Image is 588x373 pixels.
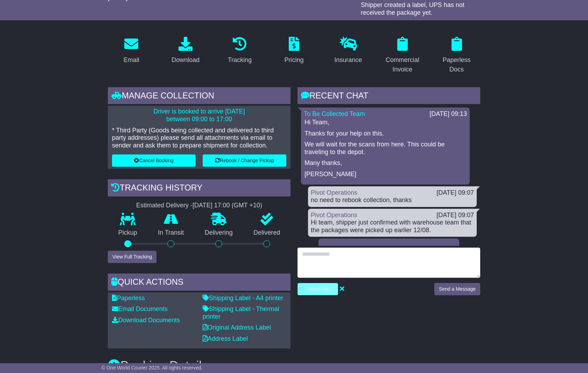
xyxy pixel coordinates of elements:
[434,283,480,295] button: Send a Message
[203,305,279,320] a: Shipping Label - Thermal printer
[304,119,466,126] p: Hi Team,
[383,55,421,74] div: Commercial Invoice
[148,229,195,237] p: In Transit
[112,108,286,123] p: Driver is booked to arrive [DATE] between 09:00 to 17:00
[112,305,168,312] a: Email Documents
[203,335,248,342] a: Address Label
[436,189,474,197] div: [DATE] 09:07
[304,130,466,138] p: Thanks for your help on this.
[284,55,303,65] div: Pricing
[304,171,466,178] p: [PERSON_NAME]
[119,34,144,67] a: Email
[330,34,366,67] a: Insurance
[436,212,474,219] div: [DATE] 09:07
[108,202,290,209] div: Estimated Delivery -
[334,55,362,65] div: Insurance
[112,154,196,167] button: Cancel Booking
[429,110,467,118] div: [DATE] 09:13
[194,229,243,237] p: Delivering
[203,154,286,167] button: Rebook / Change Pickup
[108,229,148,237] p: Pickup
[108,359,480,373] h3: Booking Details
[311,219,474,234] div: Hi team, shipper just confirmed with warehouse team that the packages were picked up earlier 12/08.
[311,189,357,196] a: Pivot Operations
[112,295,145,302] a: Paperless
[280,34,308,67] a: Pricing
[203,295,283,302] a: Shipping Label - A4 printer
[112,317,180,324] a: Download Documents
[311,212,357,219] a: Pivot Operations
[228,55,252,65] div: Tracking
[108,179,290,198] div: Tracking history
[203,324,271,331] a: Original Address Label
[437,55,476,74] div: Paperless Docs
[112,127,286,150] p: * Third Party (Goods being collected and delivered to third party addresses) please send all atta...
[192,202,262,209] div: [DATE] 17:00 (GMT +10)
[124,55,139,65] div: Email
[108,87,290,106] div: Manage collection
[304,159,466,167] p: Many thanks,
[101,365,203,371] span: © One World Courier 2025. All rights reserved.
[379,34,426,77] a: Commercial Invoice
[304,110,365,117] a: To Be Collected Team
[321,245,456,253] div: [DATE] 08:51
[108,251,156,263] button: View Full Tracking
[171,55,199,65] div: Download
[304,141,466,156] p: We will wait for the scans from here. This could be traveling to the depot.
[433,34,480,77] a: Paperless Docs
[167,34,204,67] a: Download
[311,196,474,204] div: no need to rebook collection, thanks
[223,34,256,67] a: Tracking
[243,229,291,237] p: Delivered
[297,87,480,106] div: RECENT CHAT
[108,274,290,292] div: Quick Actions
